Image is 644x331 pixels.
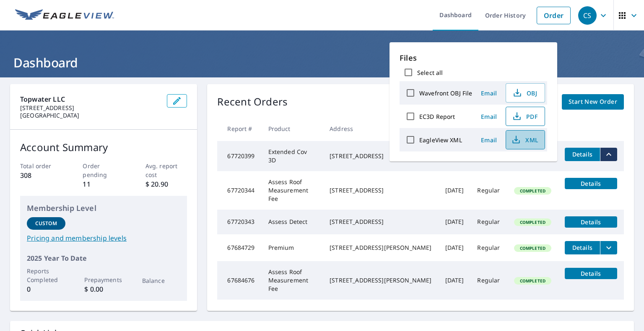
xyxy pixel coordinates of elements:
[262,261,323,300] td: Assess Roof Measurement Fee
[439,210,471,234] td: [DATE]
[475,87,502,100] button: Email
[570,180,612,187] span: Details
[27,284,65,294] p: 0
[515,278,551,284] span: Completed
[217,141,261,171] td: 67720399
[20,140,187,155] p: Account Summary
[515,219,551,225] span: Completed
[470,261,507,300] td: Regular
[565,268,617,279] button: detailsBtn-67684676
[470,210,507,234] td: Regular
[417,69,443,77] label: Select all
[27,253,180,263] p: 2025 Year To Date
[515,245,551,251] span: Completed
[470,234,507,261] td: Regular
[475,110,502,123] button: Email
[84,275,123,284] p: Prepayments
[20,104,160,112] p: [STREET_ADDRESS]
[35,220,57,227] p: Custom
[419,136,462,144] label: EagleView XML
[570,218,612,226] span: Details
[330,218,431,226] div: [STREET_ADDRESS]
[479,136,499,144] span: Email
[570,150,595,158] span: Details
[439,234,471,261] td: [DATE]
[27,203,180,214] p: Membership Level
[217,94,288,110] p: Recent Orders
[515,188,551,194] span: Completed
[262,116,323,141] th: Product
[470,171,507,210] td: Regular
[400,52,547,64] p: Files
[565,241,600,254] button: detailsBtn-67684729
[479,113,499,121] span: Email
[27,267,65,284] p: Reports Completed
[511,88,538,98] span: OBJ
[330,152,431,160] div: [STREET_ADDRESS]
[511,111,538,121] span: PDF
[217,171,261,210] td: 67720344
[419,113,455,121] label: EC3D Report
[145,179,187,189] p: $ 20.90
[20,170,62,180] p: 308
[262,210,323,234] td: Assess Detect
[479,89,499,97] span: Email
[262,141,323,171] td: Extended Cov 3D
[217,261,261,300] td: 67684676
[84,284,123,294] p: $ 0.00
[20,162,62,170] p: Total order
[217,234,261,261] td: 67684729
[27,233,180,243] a: Pricing and membership levels
[570,269,612,277] span: Details
[506,107,545,126] button: PDF
[439,171,471,210] td: [DATE]
[600,148,617,161] button: filesDropdownBtn-67720399
[20,94,160,104] p: Topwater LLC
[565,216,617,228] button: detailsBtn-67720343
[83,179,125,189] p: 11
[15,9,114,22] img: EV Logo
[439,261,471,300] td: [DATE]
[570,244,595,251] span: Details
[562,94,624,110] a: Start New Order
[506,83,545,103] button: OBJ
[330,186,431,195] div: [STREET_ADDRESS]
[565,148,600,161] button: detailsBtn-67720399
[511,135,538,145] span: XML
[262,234,323,261] td: Premium
[475,133,502,146] button: Email
[569,97,617,107] span: Start New Order
[537,7,571,24] a: Order
[578,6,597,25] div: CS
[10,54,634,71] h1: Dashboard
[262,171,323,210] td: Assess Roof Measurement Fee
[20,112,160,119] p: [GEOGRAPHIC_DATA]
[83,162,125,179] p: Order pending
[142,276,181,285] p: Balance
[217,116,261,141] th: Report #
[323,116,438,141] th: Address
[145,162,187,179] p: Avg. report cost
[600,241,617,254] button: filesDropdownBtn-67684729
[217,210,261,234] td: 67720343
[565,178,617,189] button: detailsBtn-67720344
[506,130,545,149] button: XML
[330,244,431,252] div: [STREET_ADDRESS][PERSON_NAME]
[419,89,472,97] label: Wavefront OBJ File
[330,276,431,285] div: [STREET_ADDRESS][PERSON_NAME]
